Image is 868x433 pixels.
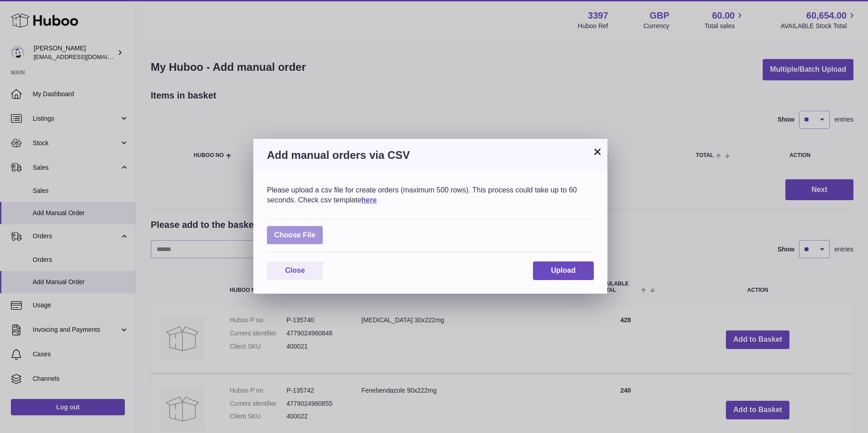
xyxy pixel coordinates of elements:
[285,266,305,274] span: Close
[592,146,603,157] button: ×
[361,196,377,204] a: here
[267,185,594,205] div: Please upload a csv file for create orders (maximum 500 rows). This process could take up to 60 s...
[533,261,594,280] button: Upload
[267,226,323,245] span: Choose File
[267,261,323,280] button: Close
[267,148,594,162] h3: Add manual orders via CSV
[551,266,576,274] span: Upload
